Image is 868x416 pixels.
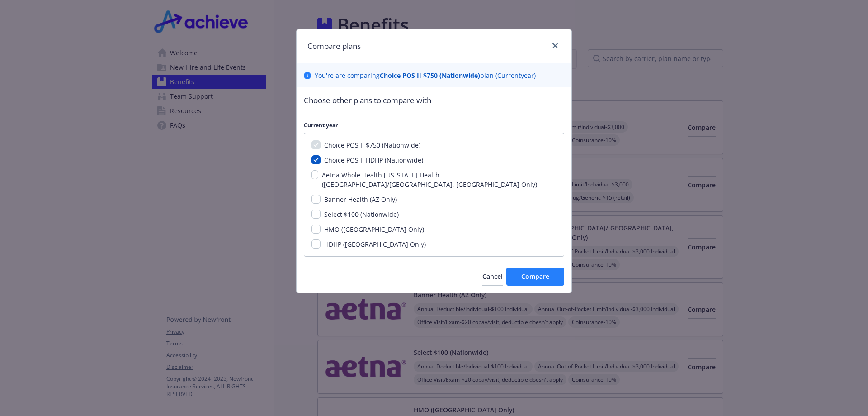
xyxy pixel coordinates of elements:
[482,272,503,281] span: Cancel
[304,95,564,106] p: Choose other plans to compare with
[324,240,426,249] span: HDHP ([GEOGRAPHIC_DATA] Only)
[482,268,503,286] button: Cancel
[324,141,420,149] span: Choice POS II $750 (Nationwide)
[380,71,480,80] b: Choice POS II $750 (Nationwide)
[521,272,549,281] span: Compare
[550,40,561,51] a: close
[324,156,423,164] span: Choice POS II HDHP (Nationwide)
[315,71,536,80] p: You ' re are comparing plan ( Current year)
[322,171,537,189] span: Aetna Whole Health [US_STATE] Health ([GEOGRAPHIC_DATA]/[GEOGRAPHIC_DATA], [GEOGRAPHIC_DATA] Only)
[304,121,564,129] p: Current year
[324,225,424,234] span: HMO ([GEOGRAPHIC_DATA] Only)
[324,195,397,204] span: Banner Health (AZ Only)
[307,40,361,52] h1: Compare plans
[324,210,399,219] span: Select $100 (Nationwide)
[506,268,564,286] button: Compare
